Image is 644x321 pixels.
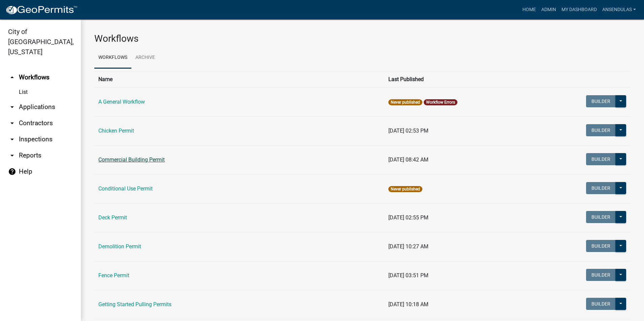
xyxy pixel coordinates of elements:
button: Builder [586,211,616,223]
i: arrow_drop_up [8,73,16,81]
span: [DATE] 02:53 PM [388,128,428,134]
a: Workflow Errors [426,100,455,105]
a: A General Workflow [98,99,145,105]
button: Builder [586,95,616,107]
a: My Dashboard [559,3,600,16]
i: arrow_drop_down [8,151,16,159]
span: [DATE] 10:18 AM [388,301,428,308]
span: Never published [388,186,422,192]
a: Demolition Permit [98,243,141,250]
span: [DATE] 02:55 PM [388,214,428,221]
a: Chicken Permit [98,128,134,134]
a: Fence Permit [98,272,129,279]
button: Builder [586,182,616,194]
h3: Workflows [94,33,631,44]
span: [DATE] 03:51 PM [388,272,428,279]
a: Conditional Use Permit [98,185,153,192]
i: arrow_drop_down [8,135,16,143]
a: Getting Started Pulling Permits [98,301,171,308]
button: Builder [586,153,616,165]
a: Home [520,3,539,16]
a: Admin [539,3,559,16]
th: Name [94,71,384,87]
span: [DATE] 08:42 AM [388,156,428,163]
a: Commercial Building Permit [98,156,165,163]
a: ansendulas [600,3,639,16]
button: Builder [586,298,616,310]
a: Workflows [94,47,131,69]
i: arrow_drop_down [8,103,16,111]
button: Builder [586,269,616,281]
span: Never published [388,99,422,105]
a: Deck Permit [98,214,127,221]
button: Builder [586,124,616,136]
i: help [8,168,16,176]
span: [DATE] 10:27 AM [388,243,428,250]
i: arrow_drop_down [8,119,16,127]
th: Last Published [384,71,535,87]
a: Archive [131,47,159,69]
button: Builder [586,240,616,252]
